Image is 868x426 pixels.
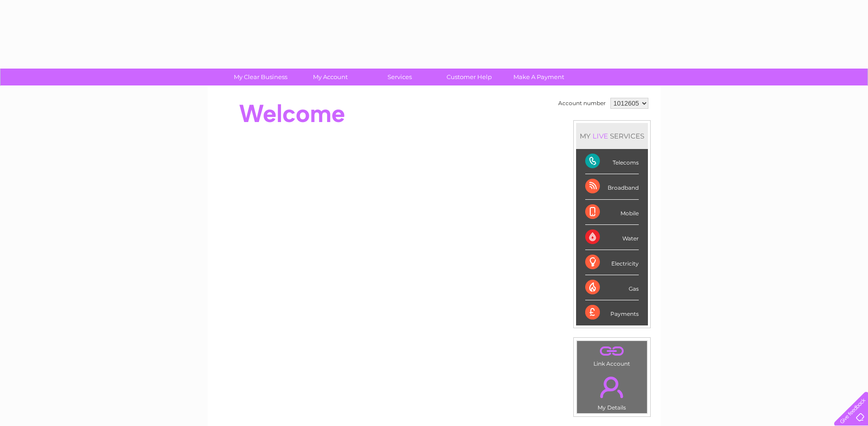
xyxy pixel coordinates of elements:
[585,174,639,199] div: Broadband
[591,132,610,140] div: LIVE
[577,369,647,414] td: My Details
[556,96,608,111] td: Account number
[585,300,639,325] div: Payments
[577,341,647,369] td: Link Account
[585,250,639,275] div: Electricity
[223,69,298,85] a: My Clear Business
[292,69,368,85] a: My Account
[585,200,639,225] div: Mobile
[579,343,645,359] a: .
[579,371,645,403] a: .
[362,69,437,85] a: Services
[501,69,577,85] a: Make A Payment
[585,225,639,250] div: Water
[431,69,507,85] a: Customer Help
[585,149,639,174] div: Telecoms
[585,275,639,300] div: Gas
[576,123,648,149] div: MY SERVICES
